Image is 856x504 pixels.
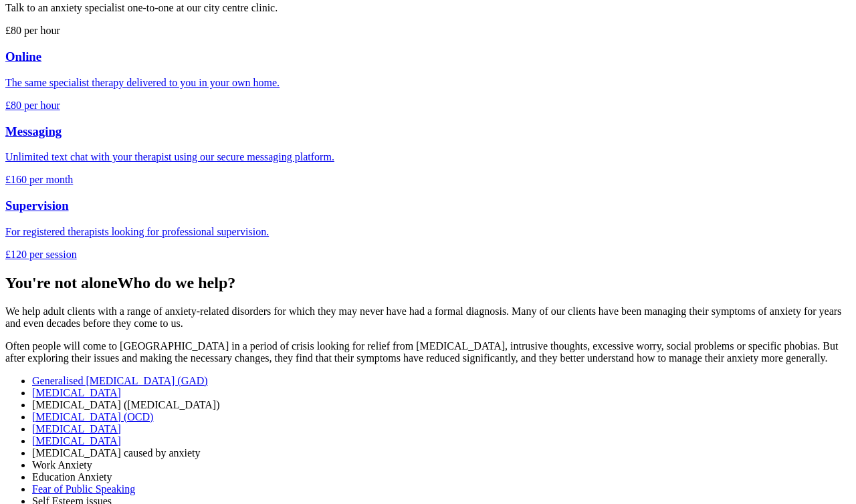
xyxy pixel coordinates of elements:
a: [MEDICAL_DATA] [32,435,121,447]
p: Talk to an anxiety specialist one-to-one at our city centre clinic. [5,2,851,14]
p: Often people will come to [GEOGRAPHIC_DATA] in a period of crisis looking for relief from [MEDICA... [5,340,851,364]
a: Generalised [MEDICAL_DATA] (GAD) [32,375,208,386]
h3: Messaging [5,124,851,139]
a: [MEDICAL_DATA] (OCD) [32,411,153,422]
p: £120 per session [5,249,851,261]
a: Messaging Unlimited text chat with your therapist using our secure messaging platform. £160 per m... [5,124,851,186]
a: Online The same specialist therapy delivered to you in your own home. £80 per hour [5,49,851,112]
h2: Who do we help? [5,274,851,292]
p: We help adult clients with a range of anxiety-related disorders for which they may never have had... [5,305,851,330]
a: Fear of Public Speaking [32,483,135,495]
li: [MEDICAL_DATA] ([MEDICAL_DATA]) [32,399,851,411]
a: [MEDICAL_DATA] [32,423,121,434]
p: For registered therapists looking for professional supervision. [5,226,851,238]
p: £160 per month [5,174,851,186]
p: The same specialist therapy delivered to you in your own home. [5,77,851,89]
h3: Supervision [5,199,851,213]
p: Unlimited text chat with your therapist using our secure messaging platform. [5,151,851,163]
h3: Online [5,49,851,64]
a: [MEDICAL_DATA] [32,387,121,398]
li: Education Anxiety [32,471,851,483]
li: Work Anxiety [32,459,851,471]
p: £80 per hour [5,25,851,37]
span: You're not alone [5,274,118,291]
a: Supervision For registered therapists looking for professional supervision. £120 per session [5,199,851,261]
p: £80 per hour [5,100,851,112]
li: [MEDICAL_DATA] caused by anxiety [32,447,851,459]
